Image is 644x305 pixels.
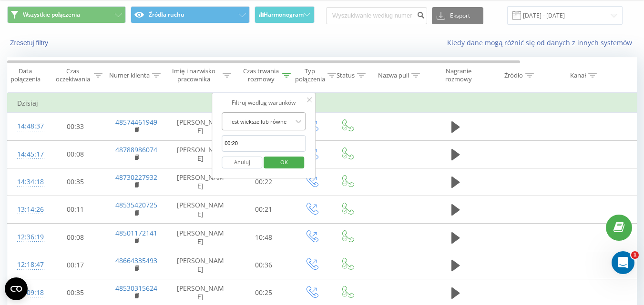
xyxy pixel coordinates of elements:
[378,71,409,79] div: Nazwa puli
[46,113,105,140] td: 00:33
[115,118,157,127] a: 48574461949
[234,168,294,196] td: 00:22
[447,38,637,47] a: Kiedy dane mogą różnić się od danych z innych systemów
[222,98,306,108] div: Filtruj według warunków
[109,71,150,79] div: Numer klienta
[17,284,36,302] div: 12:09:18
[234,224,294,251] td: 10:48
[115,228,157,237] a: 48501172141
[46,251,105,279] td: 00:17
[17,173,36,191] div: 14:34:18
[504,71,523,79] div: Źródło
[46,196,105,223] td: 00:11
[115,256,157,265] a: 48664335493
[167,67,221,83] div: Imię i nazwisko pracownika
[17,117,36,136] div: 14:48:37
[167,113,234,140] td: [PERSON_NAME]
[46,168,105,196] td: 00:35
[432,7,483,24] button: Eksport
[115,284,157,293] a: 48530315624
[17,256,36,274] div: 12:18:47
[435,67,481,83] div: Nagranie rozmowy
[271,155,297,169] span: OK
[8,67,43,83] div: Data połączenia
[264,157,304,168] button: OK
[115,145,157,154] a: 48788986074
[54,67,92,83] div: Czas oczekiwania
[167,224,234,251] td: [PERSON_NAME]
[131,6,249,23] button: Źródła ruchu
[46,140,105,168] td: 00:08
[326,7,427,24] input: Wyszukiwanie według numeru
[167,196,234,223] td: [PERSON_NAME]
[115,200,157,209] a: 48535420725
[7,6,126,23] button: Wszystkie połączenia
[631,251,639,259] span: 1
[612,251,634,274] iframe: Intercom live chat
[5,277,28,300] button: Open CMP widget
[295,67,325,83] div: Typ połączenia
[167,140,234,168] td: [PERSON_NAME]
[234,251,294,279] td: 00:36
[17,145,36,164] div: 14:45:17
[46,224,105,251] td: 00:08
[17,228,36,246] div: 12:36:19
[570,71,586,79] div: Kanał
[7,39,53,47] button: Zresetuj filtry
[17,200,36,219] div: 13:14:26
[264,11,304,18] span: Harmonogram
[115,173,157,182] a: 48730227932
[167,251,234,279] td: [PERSON_NAME]
[234,196,294,223] td: 00:21
[222,135,306,152] input: 00:00
[167,168,234,196] td: [PERSON_NAME]
[255,6,315,23] button: Harmonogram
[23,11,80,19] span: Wszystkie połączenia
[337,71,355,79] div: Status
[222,157,262,168] button: Anuluj
[242,67,280,83] div: Czas trwania rozmowy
